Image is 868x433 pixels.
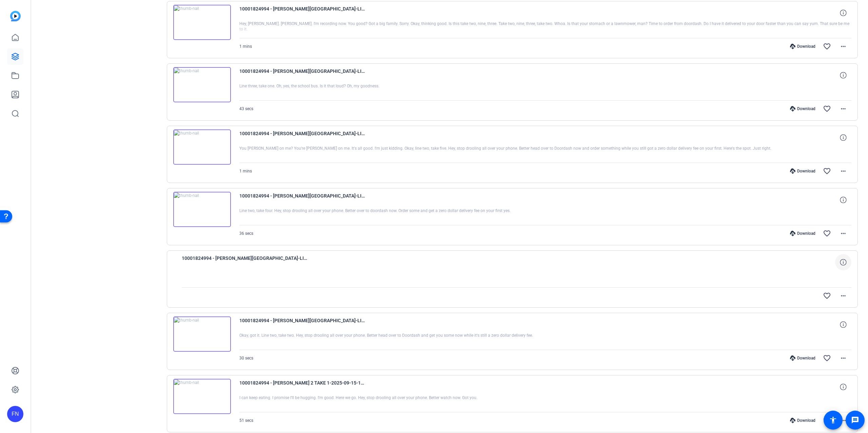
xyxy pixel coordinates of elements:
mat-icon: more_horiz [839,105,847,113]
img: blue-gradient.svg [10,11,21,21]
span: 10001824994 - [PERSON_NAME][GEOGRAPHIC_DATA]-LINE 2 TAKE 4-2025-09-15-16-50-10-098-0 [239,192,365,208]
div: FN [7,406,23,422]
div: Download [787,418,819,423]
mat-icon: more_horiz [839,292,847,300]
mat-icon: favorite_border [823,167,831,175]
span: 10001824994 - [PERSON_NAME][GEOGRAPHIC_DATA]-LINE 2 TAKE 3-2025-09-15-16-49-39-066-0 [182,254,307,270]
div: Download [787,44,819,49]
mat-icon: favorite_border [823,42,831,50]
mat-icon: more_horiz [839,167,847,175]
mat-icon: message [851,416,859,424]
mat-icon: more_horiz [839,354,847,362]
img: thumb-nail [173,67,231,102]
mat-icon: favorite_border [823,354,831,362]
img: thumb-nail [173,5,231,40]
mat-icon: accessibility [829,416,837,424]
img: thumb-nail [173,379,231,414]
mat-icon: favorite_border [823,229,831,238]
span: 1 mins [239,169,252,173]
div: Download [787,106,819,111]
span: 10001824994 - [PERSON_NAME][GEOGRAPHIC_DATA]-LINE 3 TAKE 1-2025-09-15-16-54-39-709-0 [239,67,365,83]
img: thumb-nail [173,316,231,352]
mat-icon: more_horiz [839,42,847,50]
div: Download [787,231,819,236]
mat-icon: favorite_border [823,292,831,300]
div: Download [787,355,819,361]
mat-icon: favorite_border [823,416,831,425]
div: Download [787,168,819,174]
span: 10001824994 - [PERSON_NAME][GEOGRAPHIC_DATA]-LINE 2 TAKE 5-2025-09-15-16-51-23-328-0 [239,129,365,146]
img: thumb-nail [173,129,231,165]
mat-icon: more_horiz [839,416,847,425]
span: 36 secs [239,231,253,236]
span: 1 mins [239,44,252,49]
img: thumb-nail [173,192,231,227]
span: 10001824994 - [PERSON_NAME][GEOGRAPHIC_DATA]-LINE 2 TAKE 2-2025-09-15-16-48-45-887-0 [239,316,365,333]
mat-icon: more_horiz [839,229,847,238]
span: 10001824994 - [PERSON_NAME] 2 TAKE 1-2025-09-15-16-47-36-702-0 [239,379,365,395]
span: 30 secs [239,356,253,360]
span: 43 secs [239,106,253,111]
mat-icon: favorite_border [823,105,831,113]
span: 10001824994 - [PERSON_NAME][GEOGRAPHIC_DATA]-LINE 3 TAKE 2-2025-09-15-16-55-39-883-0 [239,5,365,21]
span: 51 secs [239,418,253,423]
